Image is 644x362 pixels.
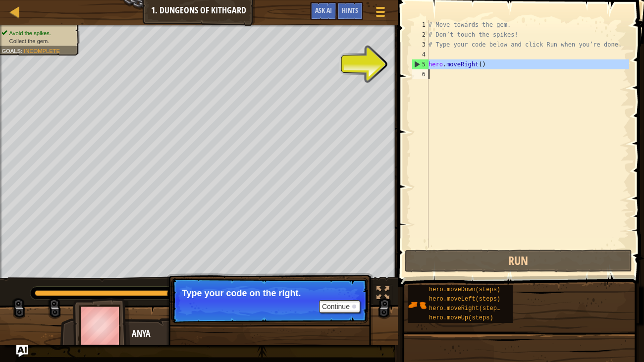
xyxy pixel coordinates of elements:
[310,2,337,20] button: Ask AI
[429,296,500,303] span: hero.moveLeft(steps)
[21,48,24,54] span: :
[24,48,60,54] span: Incomplete
[1,29,74,37] li: Avoid the spikes.
[412,59,429,69] div: 5
[429,314,493,321] span: hero.moveUp(steps)
[182,288,358,298] p: Type your code on the right.
[319,300,360,313] button: Continue
[412,69,429,79] div: 6
[73,298,130,353] img: thang_avatar_frame.png
[412,20,429,30] div: 1
[132,327,327,340] div: Anya
[429,286,500,293] span: hero.moveDown(steps)
[16,345,28,357] button: Ask AI
[412,40,429,50] div: 3
[9,38,50,44] span: Collect the gem.
[429,305,504,312] span: hero.moveRight(steps)
[412,50,429,59] div: 4
[405,250,632,272] button: Run
[315,5,332,15] span: Ask AI
[1,48,21,54] span: Goals
[373,284,393,305] button: Toggle fullscreen
[408,296,427,314] img: portrait.png
[368,2,393,25] button: Show game menu
[1,37,74,45] li: Collect the gem.
[9,30,51,36] span: Avoid the spikes.
[342,5,358,15] span: Hints
[412,30,429,40] div: 2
